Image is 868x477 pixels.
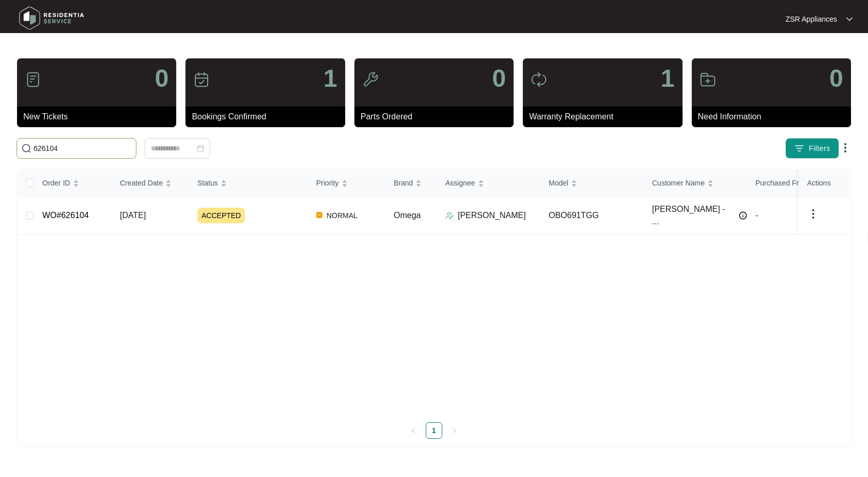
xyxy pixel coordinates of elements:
span: NORMAL [322,209,362,222]
span: Model [549,177,568,189]
a: WO#626104 [42,211,89,220]
span: Brand [394,177,413,189]
th: Actions [799,170,850,197]
p: 0 [492,66,506,91]
p: [PERSON_NAME] [458,209,526,222]
p: Bookings Confirmed [192,111,345,123]
p: 1 [323,66,337,91]
span: left [410,427,416,434]
th: Customer Name [644,170,747,197]
input: Search by Order Id, Assignee Name, Customer Name, Brand and Model [34,143,132,154]
img: Info icon [739,211,747,220]
th: Assignee [437,170,540,197]
li: Next Page [446,422,463,439]
button: filter iconFilters [785,138,839,159]
li: Previous Page [405,422,422,439]
img: icon [193,71,210,88]
th: Purchased From [747,170,850,197]
img: Assigner Icon [445,211,454,220]
span: Filters [809,143,830,154]
img: dropdown arrow [839,142,851,154]
th: Status [189,170,308,197]
p: Parts Ordered [361,111,514,123]
img: dropdown arrow [807,208,819,220]
span: Assignee [445,177,475,189]
img: icon [700,71,716,88]
p: ZSR Appliances [785,14,837,24]
img: Vercel Logo [316,212,322,218]
img: filter icon [794,143,804,153]
td: OBO691TGG [540,197,644,235]
span: right [452,427,458,434]
th: Brand [385,170,437,197]
th: Created Date [112,170,189,197]
a: 1 [426,423,442,438]
span: Status [197,177,218,189]
p: Need Information [698,111,851,123]
button: right [446,422,463,439]
span: Created Date [120,177,163,189]
p: 0 [829,66,843,91]
th: Priority [308,170,385,197]
p: Warranty Replacement [529,111,682,123]
th: Order ID [34,170,112,197]
img: residentia service logo [16,3,88,34]
span: Priority [316,177,339,189]
p: New Tickets [23,111,176,123]
img: icon [531,71,547,88]
li: 1 [426,422,442,439]
span: ACCEPTED [197,208,245,223]
span: - [755,211,758,220]
span: Omega [394,211,421,220]
span: Customer Name [652,177,705,189]
img: icon [25,71,41,88]
button: left [405,422,422,439]
img: search-icon [21,143,32,153]
p: 0 [155,66,169,91]
span: Order ID [42,177,70,189]
span: [DATE] [120,211,146,220]
th: Model [540,170,644,197]
span: Purchased From [755,177,809,189]
p: 1 [661,66,675,91]
span: [PERSON_NAME] - ... [652,203,734,228]
img: icon [362,71,379,88]
img: dropdown arrow [846,17,853,22]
